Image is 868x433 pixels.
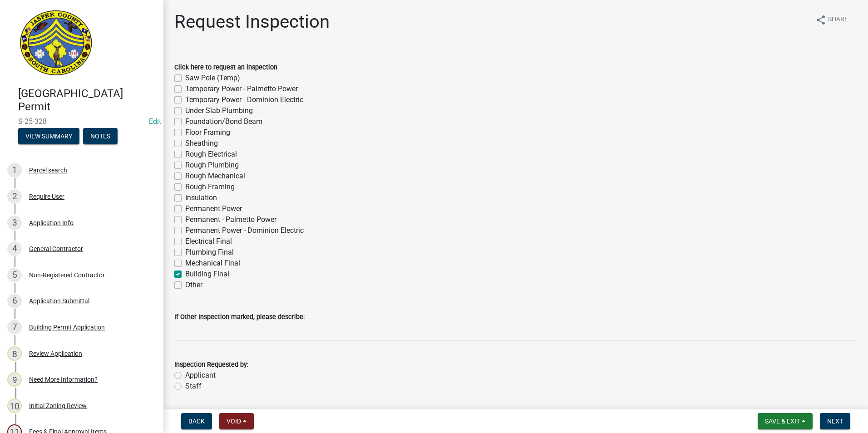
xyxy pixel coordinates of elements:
[185,127,230,138] label: Floor Framing
[808,11,855,29] button: shareShare
[29,272,105,278] div: Non-Registered Contractor
[7,241,22,256] div: 4
[29,376,98,383] div: Need More Information?
[827,418,843,425] span: Next
[758,413,813,429] button: Save & Exit
[185,138,218,149] label: Sheathing
[185,160,239,171] label: Rough Plumbing
[18,117,145,126] span: S-25-328
[185,149,237,160] label: Rough Electrical
[185,236,232,247] label: Electrical Final
[29,220,74,226] div: Application Info
[174,64,277,71] label: Click here to request an inspection
[29,350,82,357] div: Review Application
[185,73,240,84] label: Saw Pole (Temp)
[149,117,161,126] wm-modal-confirm: Edit Application Number
[185,280,202,290] label: Other
[185,192,217,203] label: Insulation
[185,258,240,269] label: Mechanical Final
[185,182,235,192] label: Rough Framing
[174,11,330,33] h1: Request Inspection
[185,84,298,94] label: Temporary Power - Palmetto Power
[185,225,304,236] label: Permanent Power - Dominion Electric
[7,294,22,308] div: 6
[7,372,22,387] div: 9
[29,193,64,200] div: Require User
[227,418,241,425] span: Void
[149,117,161,126] a: Edit
[185,370,216,381] label: Applicant
[7,268,22,282] div: 5
[188,418,205,425] span: Back
[174,362,248,368] label: Inspection Requested by:
[219,413,254,429] button: Void
[7,163,22,177] div: 1
[29,324,105,330] div: Building Permit Application
[185,203,242,214] label: Permanent Power
[18,10,94,78] img: Jasper County, South Carolina
[185,381,202,392] label: Staff
[7,320,22,335] div: 7
[18,128,79,144] button: View Summary
[7,399,22,413] div: 10
[29,167,67,173] div: Parcel search
[83,128,118,144] button: Notes
[185,214,276,225] label: Permanent - Palmetto Power
[185,247,234,258] label: Plumbing Final
[18,133,79,140] wm-modal-confirm: Summary
[29,246,83,252] div: General Contractor
[181,413,212,429] button: Back
[83,133,118,140] wm-modal-confirm: Notes
[29,403,87,409] div: Initial Zoning Review
[7,346,22,361] div: 8
[185,116,262,127] label: Foundation/Bond Beam
[174,314,305,320] label: If Other Inspection marked, please describe:
[765,418,800,425] span: Save & Exit
[820,413,850,429] button: Next
[185,105,253,116] label: Under Slab Plumbing
[7,216,22,230] div: 3
[185,269,229,280] label: Building Final
[185,171,245,182] label: Rough Mechanical
[18,87,156,113] h4: [GEOGRAPHIC_DATA] Permit
[815,15,826,25] i: share
[7,189,22,204] div: 2
[185,94,303,105] label: Temporary Power - Dominion Electric
[29,298,89,304] div: Application Submittal
[828,15,848,25] span: Share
